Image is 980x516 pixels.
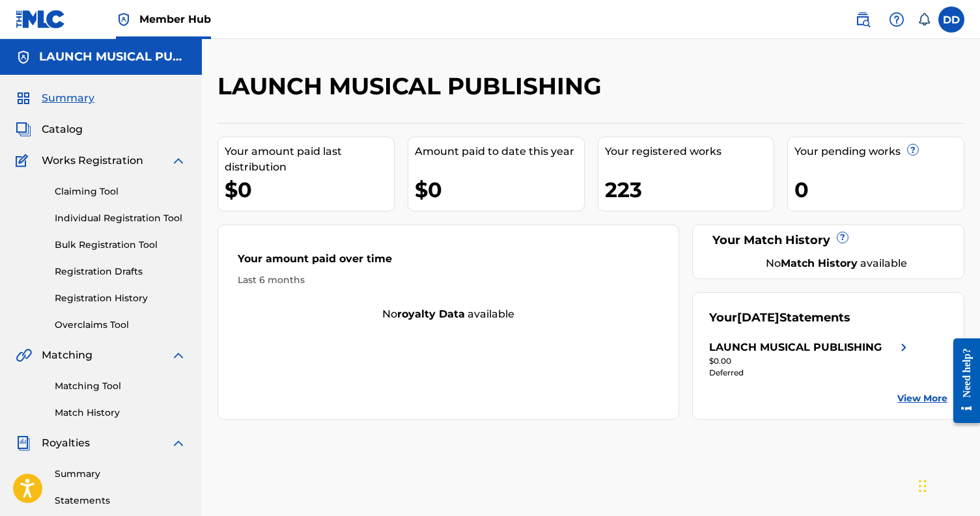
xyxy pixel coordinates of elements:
div: Amount paid to date this year [415,144,584,159]
div: $0 [415,175,584,204]
a: Matching Tool [55,379,186,393]
a: Registration History [55,292,186,305]
div: Your amount paid over time [238,251,659,273]
div: Your amount paid last distribution [225,144,394,175]
h5: LAUNCH MUSICAL PUBLISHING [39,49,186,64]
div: Your Statements [709,309,850,327]
span: [DATE] [737,310,779,325]
img: Works Registration [16,153,33,169]
img: Royalties [16,435,31,451]
div: User Menu [938,7,964,33]
div: LAUNCH MUSICAL PUBLISHING [709,340,882,355]
img: Top Rightsholder [116,12,132,27]
span: Royalties [42,435,90,451]
img: Catalog [16,122,31,137]
div: 0 [794,175,964,204]
a: Claiming Tool [55,185,186,198]
span: ? [837,232,848,243]
a: Statements [55,494,186,508]
div: Your pending works [794,144,964,159]
img: search [855,12,871,27]
span: Member Hub [139,12,211,27]
img: expand [171,153,186,169]
img: Summary [16,90,31,106]
a: Summary [55,467,186,481]
a: SummarySummary [16,90,94,106]
div: Your Match History [709,232,947,249]
iframe: Resource Center [944,329,980,433]
div: Your registered works [605,144,774,159]
div: Notifications [917,13,931,26]
iframe: Chat Widget [915,454,980,516]
a: CatalogCatalog [16,122,83,137]
div: No available [725,256,947,271]
a: LAUNCH MUSICAL PUBLISHINGright chevron icon$0.00Deferred [709,340,912,379]
div: 223 [605,175,774,204]
div: $0.00 [709,355,912,367]
div: Arrastrar [919,467,927,506]
div: Help [884,7,910,33]
h2: LAUNCH MUSICAL PUBLISHING [217,72,608,101]
div: Deferred [709,367,912,379]
a: Public Search [850,7,876,33]
a: Overclaims Tool [55,318,186,332]
a: View More [897,392,947,405]
img: expand [171,347,186,363]
a: Individual Registration Tool [55,211,186,225]
div: $0 [225,175,394,204]
div: Last 6 months [238,273,659,287]
a: Registration Drafts [55,265,186,278]
span: Catalog [42,122,83,137]
img: expand [171,435,186,451]
span: ? [908,144,918,155]
div: Widget de chat [915,454,980,516]
img: help [889,12,904,27]
img: Matching [16,347,32,363]
strong: Match History [781,257,858,269]
div: No available [218,306,679,322]
img: Accounts [16,49,31,65]
a: Bulk Registration Tool [55,238,186,252]
strong: royalty data [397,308,465,320]
img: right chevron icon [896,340,912,355]
span: Works Registration [42,153,143,169]
a: Match History [55,406,186,420]
img: MLC Logo [16,10,66,29]
span: Summary [42,90,94,106]
span: Matching [42,347,92,363]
